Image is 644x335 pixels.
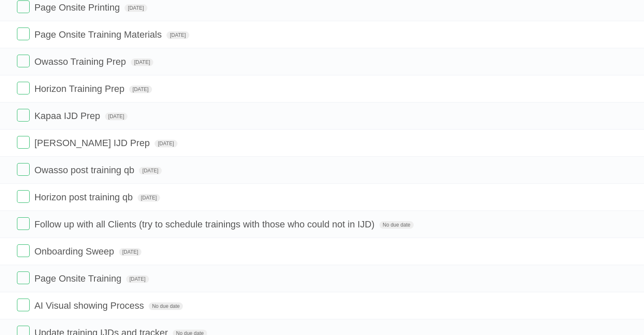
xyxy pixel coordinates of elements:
[129,86,152,93] span: [DATE]
[131,58,154,66] span: [DATE]
[139,167,162,174] span: [DATE]
[17,0,30,13] label: Done
[17,271,30,284] label: Done
[17,82,30,94] label: Done
[17,244,30,257] label: Done
[34,83,127,94] span: Horizon Training Prep
[34,192,135,202] span: Horizon post training qb
[34,246,116,257] span: Onboarding Sweep
[149,302,183,310] span: No due date
[34,138,152,148] span: [PERSON_NAME] IJD Prep
[126,275,149,283] span: [DATE]
[34,273,123,284] span: Page Onsite Training
[124,4,147,12] span: [DATE]
[166,31,189,39] span: [DATE]
[379,221,414,229] span: No due date
[17,109,30,122] label: Done
[17,55,30,67] label: Done
[34,165,136,175] span: Owasso post training qb
[34,219,376,230] span: Follow up with all Clients (try to schedule trainings with those who could not in IJD)
[119,248,142,256] span: [DATE]
[34,111,102,121] span: Kapaa IJD Prep
[17,28,30,40] label: Done
[17,163,30,176] label: Done
[34,56,128,67] span: Owasso Training Prep
[34,300,146,311] span: AI Visual showing Process
[138,194,160,202] span: [DATE]
[155,140,177,147] span: [DATE]
[34,2,122,13] span: Page Onsite Printing
[17,190,30,203] label: Done
[17,217,30,230] label: Done
[17,136,30,149] label: Done
[105,113,128,120] span: [DATE]
[34,29,164,40] span: Page Onsite Training Materials
[17,299,30,311] label: Done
